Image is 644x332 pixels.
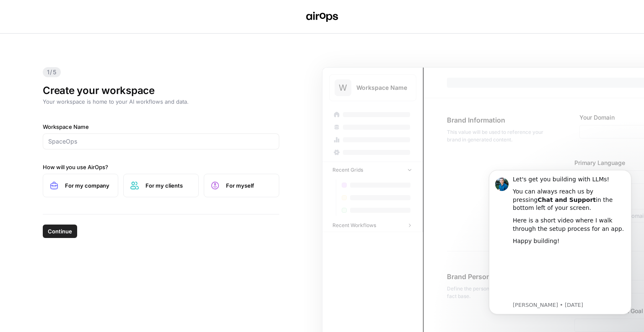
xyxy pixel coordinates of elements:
[36,144,149,152] p: Message from Alex, sent 1w ago
[476,157,644,328] iframe: Intercom notifications message
[48,227,72,235] span: Continue
[43,225,77,238] button: Continue
[48,137,274,146] input: SpaceOps
[43,163,279,171] label: How will you use AirOps?
[43,97,279,106] p: Your workspace is home to your AI workflows and data.
[36,92,149,143] iframe: youtube
[226,181,272,190] span: For myself
[145,181,192,190] span: For my clients
[65,181,111,190] span: For my company
[339,82,347,94] span: W
[43,84,279,97] h1: Create your workspace
[43,123,279,131] label: Workspace Name
[43,67,61,77] span: 1/5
